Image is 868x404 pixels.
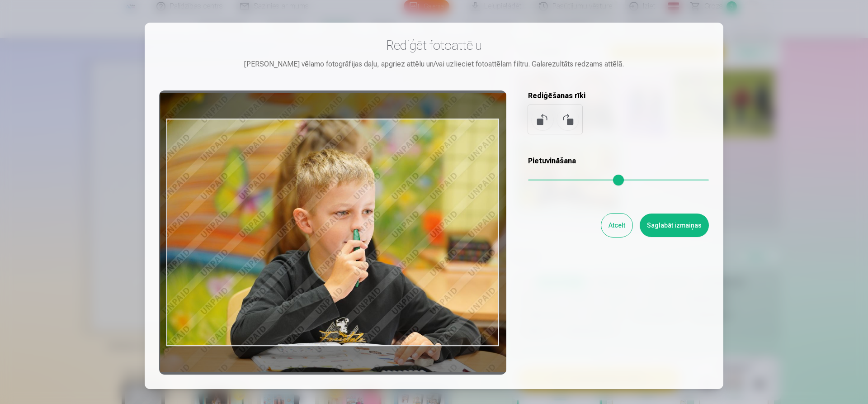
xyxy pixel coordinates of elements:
h5: Rediģēšanas rīki [528,90,709,101]
button: Saglabāt izmaiņas [640,214,709,237]
button: Atcelt [601,214,632,237]
div: [PERSON_NAME] vēlamo fotogrāfijas daļu, apgriez attēlu un/vai uzlieciet fotoattēlam filtru. Galar... [159,59,709,70]
h5: Pietuvināšana [528,156,709,166]
h3: Rediģēt fotoattēlu [159,37,709,53]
